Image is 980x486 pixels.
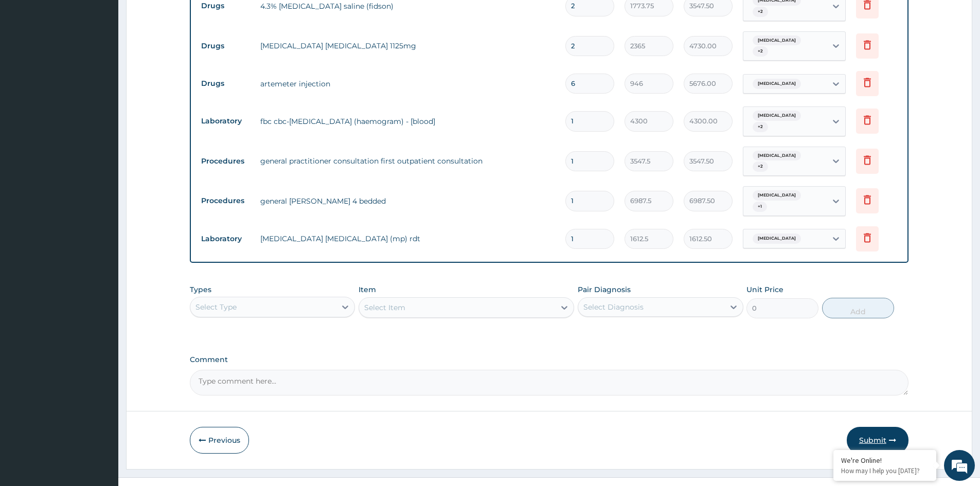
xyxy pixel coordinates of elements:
span: We're online! [60,130,142,233]
div: Chat with us now [54,58,173,71]
span: [MEDICAL_DATA] [753,151,801,161]
td: Drugs [196,74,255,93]
td: Procedures [196,152,255,171]
td: [MEDICAL_DATA] [MEDICAL_DATA] (mp) rdt [255,228,560,249]
td: Laboratory [196,112,255,131]
div: We're Online! [841,456,929,465]
td: Drugs [196,37,255,56]
textarea: Type your message and hit 'Enter' [5,281,196,317]
button: Submit [847,427,908,454]
td: fbc cbc-[MEDICAL_DATA] (haemogram) - [blood] [255,111,560,132]
label: Unit Price [746,284,783,295]
label: Item [359,284,376,295]
span: + 2 [753,46,768,57]
td: general practitioner consultation first outpatient consultation [255,151,560,171]
span: [MEDICAL_DATA] [753,111,801,121]
span: + 1 [753,202,767,212]
div: Select Diagnosis [583,302,644,312]
label: Types [190,285,211,294]
span: [MEDICAL_DATA] [753,190,801,201]
span: [MEDICAL_DATA] [753,79,801,89]
span: + 2 [753,122,768,132]
label: Pair Diagnosis [578,284,631,295]
td: Laboratory [196,229,255,248]
td: general [PERSON_NAME] 4 bedded [255,191,560,211]
td: Procedures [196,191,255,210]
span: + 2 [753,161,768,172]
span: + 2 [753,7,768,17]
span: [MEDICAL_DATA] [753,35,801,46]
label: Comment [190,355,908,364]
button: Previous [190,427,249,454]
img: d_794563401_company_1708531726252_794563401 [19,51,42,77]
button: Add [822,298,894,318]
div: Select Type [195,302,237,312]
div: Minimize live chat window [169,5,193,30]
td: [MEDICAL_DATA] [MEDICAL_DATA] 1125mg [255,35,560,56]
td: artemeter injection [255,74,560,94]
span: [MEDICAL_DATA] [753,233,801,244]
p: How may I help you today? [841,466,929,475]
